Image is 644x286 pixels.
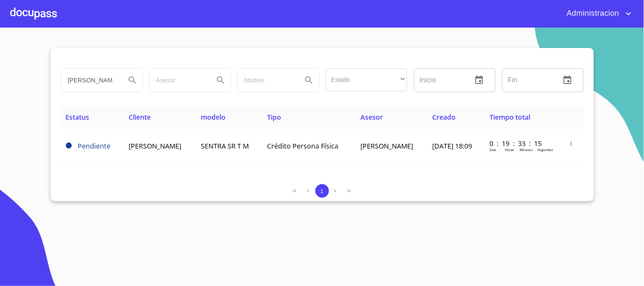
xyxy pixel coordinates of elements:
[326,68,407,91] div: ​
[490,139,547,148] p: 0 : 19 : 33 : 15
[201,141,249,151] span: SENTRA SR T M
[61,69,119,92] input: search
[211,70,231,90] button: Search
[66,112,90,122] span: Estatus
[149,69,207,92] input: search
[433,141,472,151] span: [DATE] 18:09
[538,147,554,152] p: Segundos
[129,141,181,151] span: [PERSON_NAME]
[360,141,413,151] span: [PERSON_NAME]
[360,112,383,122] span: Asesor
[129,112,151,122] span: Cliente
[78,141,111,151] span: Pendiente
[238,69,295,92] input: search
[66,143,72,149] span: Pendiente
[122,70,143,90] button: Search
[321,188,323,194] span: 1
[433,112,456,122] span: Creado
[490,147,497,152] p: Dias
[520,147,533,152] p: Minutos
[560,7,634,20] button: account of current user
[267,141,339,151] span: Crédito Persona Física
[201,112,225,122] span: modelo
[560,7,624,20] span: Administracion
[505,147,515,152] p: Horas
[315,184,329,198] button: 1
[299,70,319,90] button: Search
[490,112,531,122] span: Tiempo total
[267,112,281,122] span: Tipo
